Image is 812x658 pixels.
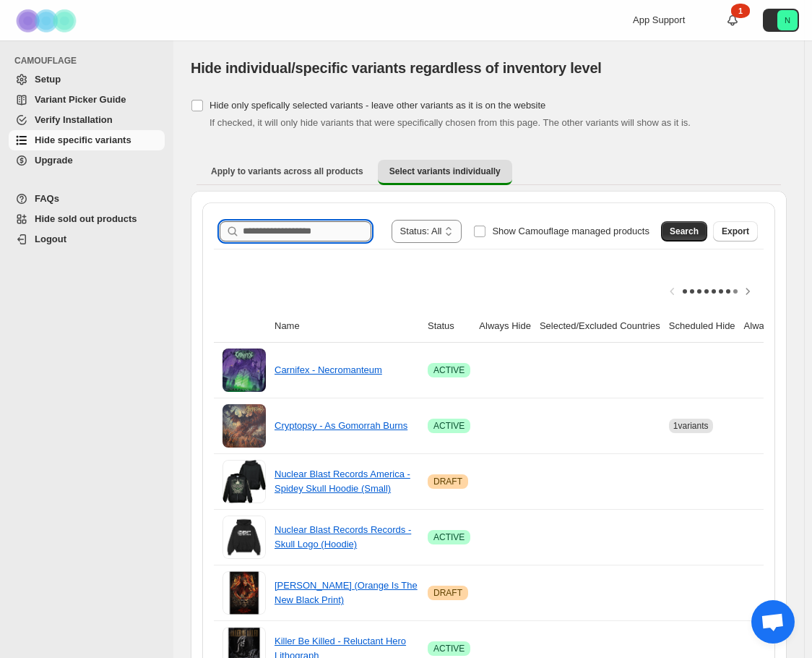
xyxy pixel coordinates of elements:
a: Upgrade [9,150,165,171]
span: Apply to variants across all products [211,166,363,177]
a: Logout [9,229,165,249]
th: Status [423,310,475,343]
a: [PERSON_NAME] (Orange Is The New Black Print) [275,580,418,605]
a: Verify Installation [9,110,165,130]
span: 1 variants [673,421,709,431]
a: Open chat [751,600,795,644]
a: Setup [9,69,165,90]
th: Always Hide [475,310,535,343]
img: Nuclear Blast Records Records - Skull Logo (Hoodie) [223,516,266,559]
div: 1 [731,4,750,18]
span: ACTIVE [433,364,465,376]
span: Upgrade [35,155,73,166]
span: Search [670,226,699,237]
span: App Support [633,14,685,25]
a: 1 [725,13,740,27]
span: Variant Picker Guide [35,94,126,105]
span: FAQs [35,193,59,204]
img: Nuclear Blast Records America - Spidey Skull Hoodie (Small) [223,460,266,503]
span: Hide specific variants [35,134,131,145]
a: Hide sold out products [9,209,165,229]
span: Setup [35,74,61,85]
span: ACTIVE [433,531,465,543]
button: Avatar with initials N [763,9,799,32]
button: Scroll table right one column [738,281,758,302]
button: Apply to variants across all products [199,160,375,183]
button: Search [661,221,707,242]
span: DRAFT [433,476,462,487]
span: Export [722,226,749,237]
a: Variant Picker Guide [9,90,165,110]
img: Camouflage [12,1,84,40]
text: N [785,16,790,25]
a: Carnifex - Necromanteum [275,364,382,375]
span: Show Camouflage managed products [492,226,649,236]
th: Always Show [740,310,804,343]
img: Carnifex - Necromanteum [223,349,266,392]
span: Hide individual/specific variants regardless of inventory level [191,60,602,76]
span: Select variants individually [389,166,501,177]
img: Cryptopsy - As Gomorrah Burns [223,404,266,448]
span: If checked, it will only hide variants that were specifically chosen from this page. The other va... [210,117,691,128]
span: Hide only spefically selected variants - leave other variants as it is on the website [210,100,545,111]
button: Export [713,221,758,242]
span: Hide sold out products [35,213,137,224]
img: Jessica Pimentel (Orange Is The New Black Print) [223,571,266,615]
a: Nuclear Blast Records America - Spidey Skull Hoodie (Small) [275,469,410,494]
span: CAMOUFLAGE [14,55,166,67]
th: Name [270,310,423,343]
button: Select variants individually [378,160,512,185]
a: Hide specific variants [9,130,165,150]
a: FAQs [9,189,165,209]
span: Verify Installation [35,114,113,125]
span: Logout [35,234,66,244]
span: Avatar with initials N [777,10,798,30]
a: Nuclear Blast Records Records - Skull Logo (Hoodie) [275,524,411,550]
a: Cryptopsy - As Gomorrah Burns [275,420,407,431]
span: ACTIVE [433,420,465,432]
th: Scheduled Hide [665,310,740,343]
span: DRAFT [433,587,462,599]
th: Selected/Excluded Countries [535,310,665,343]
